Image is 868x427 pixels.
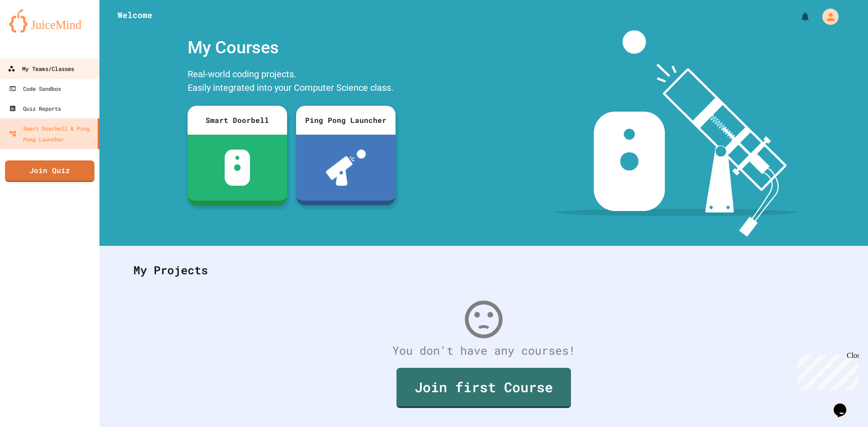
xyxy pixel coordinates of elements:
iframe: chat widget [830,391,859,418]
img: ppl-with-ball.png [326,150,366,186]
div: You don't have any courses! [124,342,843,359]
div: Ping Pong Launcher [296,106,396,135]
div: Smart Doorbell & Ping Pong Launcher [9,123,94,145]
div: My Account [813,6,841,27]
img: banner-image-my-projects.png [555,30,797,237]
div: My Projects [124,253,843,288]
div: My Teams/Classes [8,63,74,75]
iframe: chat widget [793,352,859,390]
img: logo-orange.svg [9,9,90,33]
div: Real-world coding projects. Easily integrated into your Computer Science class. [183,65,400,99]
div: Chat with us now!Close [4,4,62,57]
div: Code Sandbox [9,83,61,94]
div: Smart Doorbell [188,106,287,135]
a: Join Quiz [5,160,94,182]
img: sdb-white.svg [225,150,250,186]
div: Quiz Reports [9,103,61,114]
a: Join first Course [396,368,571,408]
div: My Notifications [783,9,813,24]
div: My Courses [183,30,400,65]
